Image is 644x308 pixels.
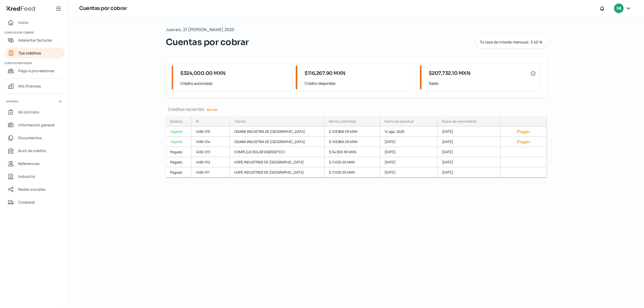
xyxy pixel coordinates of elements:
div: OGAWA INDUSTRIA DE [GEOGRAPHIC_DATA] [230,137,325,147]
a: Inicio [4,17,65,28]
a: Ver más [204,105,219,114]
a: Vigente [166,137,192,147]
span: Inicio [18,19,28,26]
div: COMPLEJO SOLAR ENERGETICO [230,147,325,157]
div: [DATE] [380,157,438,167]
div: Monto solicitado [329,119,356,124]
a: Redes sociales [4,184,65,195]
div: 1456-014 [192,137,230,147]
div: $ 11,020.00 MXN [325,167,380,178]
a: Mis finanzas [4,81,65,91]
div: [DATE] [380,147,438,157]
div: HOPE INDUSTRIES DE [GEOGRAPHIC_DATA] [230,157,325,167]
div: $ 11,020.00 MXN [325,157,380,167]
span: Mi perfil [6,99,19,104]
h1: Cuentas por cobrar [79,5,127,12]
div: Fecha de solicitud [385,119,414,124]
div: Fecha de vencimiento [442,119,477,124]
span: Referencias [18,160,40,167]
div: Créditos recientes [166,106,547,112]
div: 14 ago, 2025 [380,127,438,137]
div: [DATE] [438,157,501,167]
div: [DATE] [380,137,438,147]
span: MI [617,5,621,12]
span: Industria [18,173,35,180]
a: Documentos [4,133,65,143]
span: $324,000.00 MXN [180,70,226,77]
span: Adelantar facturas [18,37,52,43]
a: Vigente [166,127,192,137]
span: Tus créditos [19,50,41,56]
a: Pagado [166,167,192,178]
span: Crédito autorizado [180,80,287,87]
span: Buró de crédito [18,147,46,154]
span: Colateral [18,199,35,206]
div: 1456-013 [192,147,230,157]
div: [DATE] [380,167,438,178]
div: 1456-012 [192,157,230,167]
a: Pago a proveedores [4,65,65,76]
a: Referencias [4,158,65,169]
span: Jueves, 21 [PERSON_NAME] 2025 [166,26,234,34]
div: Cliente [234,119,246,124]
span: Redes sociales [18,186,46,193]
a: Información general [4,120,65,130]
button: Pagar [505,139,542,144]
div: [DATE] [438,127,501,137]
span: Mis finanzas [18,83,41,89]
div: 1456-011 [192,167,230,178]
div: [DATE] [438,147,501,157]
span: Información general [18,122,55,128]
span: Saldo [429,80,536,87]
a: Pagado [166,157,192,167]
span: $207,732.10 MXN [429,70,471,77]
div: [DATE] [438,137,501,147]
span: $116,267.90 MXN [305,70,346,77]
div: [DATE] [438,167,501,178]
a: Industria [4,171,65,182]
span: Cuentas por cobrar [166,36,249,49]
div: $ 103,866.05 MXN [325,137,380,147]
span: Pago a proveedores [18,67,54,74]
div: 1456-015 [192,127,230,137]
div: OGAWA INDUSTRIA DE [GEOGRAPHIC_DATA] [230,127,325,137]
div: HOPE INDUSTRIES DE [GEOGRAPHIC_DATA] [230,167,325,178]
a: Mi contrato [4,107,65,118]
a: Buró de crédito [4,145,65,156]
span: Tu tasa de interés mensual: 3.40 % [480,40,543,44]
span: Mi contrato [18,109,39,115]
span: Documentos [18,134,42,141]
a: Adelantar facturas [4,35,65,46]
a: Tus créditos [4,48,65,58]
span: Cuentas por pagar [4,61,64,65]
a: Pagado [166,147,192,157]
a: Colateral [4,197,65,208]
div: $ 103,866.05 MXN [325,127,380,137]
span: Crédito disponible [305,80,412,87]
div: $ 54,500.96 MXN [325,147,380,157]
span: Cuentas por cobrar [4,30,64,35]
div: Estatus [170,119,182,124]
button: Pagar [505,129,542,134]
div: ID [196,119,199,124]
